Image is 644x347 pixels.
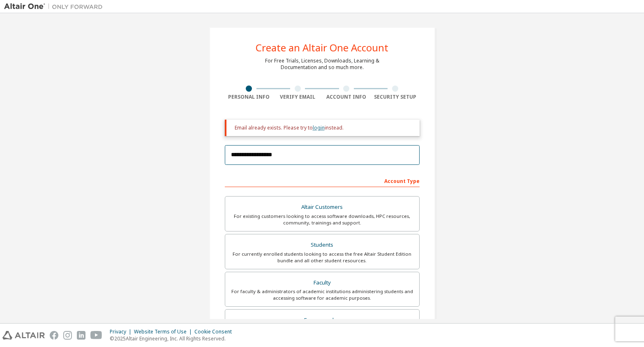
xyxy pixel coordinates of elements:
[230,315,414,326] div: Everyone else
[90,331,102,340] img: youtube.svg
[225,94,274,100] div: Personal Info
[110,335,237,342] p: © 2025 Altair Engineering, Inc. All Rights Reserved.
[273,94,322,100] div: Verify Email
[230,213,414,226] div: For existing customers looking to access software downloads, HPC resources, community, trainings ...
[230,201,414,213] div: Altair Customers
[235,125,413,131] div: Email already exists. Please try to instead.
[194,328,237,335] div: Cookie Consent
[230,251,414,264] div: For currently enrolled students looking to access the free Altair Student Edition bundle and all ...
[134,328,194,335] div: Website Terms of Use
[230,239,414,251] div: Students
[256,43,388,53] div: Create an Altair One Account
[110,328,134,335] div: Privacy
[230,288,414,301] div: For faculty & administrators of academic institutions administering students and accessing softwa...
[225,174,420,187] div: Account Type
[230,277,414,289] div: Faculty
[313,124,325,131] a: login
[322,94,371,100] div: Account Info
[2,331,45,340] img: altair_logo.svg
[4,2,107,11] img: Altair One
[265,58,379,71] div: For Free Trials, Licenses, Downloads, Learning & Documentation and so much more.
[371,94,420,100] div: Security Setup
[50,331,58,340] img: facebook.svg
[77,331,85,340] img: linkedin.svg
[63,331,72,340] img: instagram.svg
